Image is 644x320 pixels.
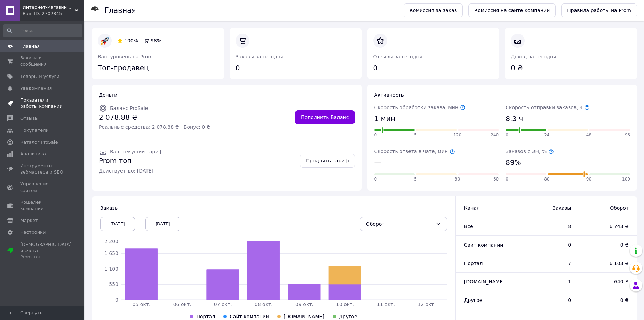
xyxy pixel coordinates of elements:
[585,241,629,248] span: 0 ₴
[622,176,630,182] span: 100
[3,24,82,37] input: Поиск
[115,297,118,303] tspan: 0
[561,3,637,17] a: Правила работы на Prom
[366,220,433,228] div: Оборот
[374,132,377,138] span: 0
[104,250,118,256] tspan: 1 650
[99,92,117,98] span: Деньги
[104,6,136,15] h1: Главная
[20,73,59,80] span: Товары и услуги
[20,199,64,212] span: Кошелек компании
[585,260,629,267] span: 6 103 ₴
[585,297,629,304] span: 0 ₴
[524,278,571,285] span: 1
[464,224,473,229] span: Все
[336,302,354,307] tspan: 10 окт.
[506,132,508,138] span: 0
[374,114,395,124] span: 1 мин
[99,123,210,130] span: Реальные средства: 2 078.88 ₴ · Бонус: 0 ₴
[464,242,503,248] span: Сайт компании
[506,105,589,110] span: Скорость отправки заказов, ч
[506,149,554,154] span: Заказов с ЭН, %
[506,158,521,168] span: 89%
[104,266,118,272] tspan: 1 100
[506,176,508,182] span: 0
[524,241,571,248] span: 0
[20,55,64,67] span: Заказы и сообщения
[544,132,549,138] span: 24
[173,302,191,307] tspan: 06 окт.
[20,115,39,121] span: Отзывы
[20,229,46,235] span: Настройки
[493,176,499,182] span: 60
[20,163,64,175] span: Инструменты вебмастера и SEO
[524,223,571,230] span: 8
[196,314,215,319] span: Портал
[491,132,499,138] span: 240
[295,302,313,307] tspan: 09 окт.
[23,4,75,10] span: Интернет-магазин "Взрослые и детки"
[20,181,64,193] span: Управление сайтом
[20,85,52,91] span: Уведомления
[524,205,571,211] span: Заказы
[506,114,523,124] span: 8.3 ч
[20,43,40,49] span: Главная
[404,3,463,17] a: Комиссия за заказ
[544,176,549,182] span: 80
[20,139,58,145] span: Каталог ProSale
[300,154,355,168] a: Продлить тариф
[339,314,357,319] span: Другое
[20,217,38,224] span: Маркет
[23,10,84,17] div: Ваш ID: 2702845
[468,3,556,17] a: Комиссия на сайте компании
[374,92,404,98] span: Активность
[524,297,571,304] span: 0
[464,297,483,303] span: Другое
[418,302,436,307] tspan: 12 окт.
[414,176,417,182] span: 5
[133,302,151,307] tspan: 05 окт.
[99,167,162,174] span: Действует до: [DATE]
[585,278,629,285] span: 640 ₴
[214,302,232,307] tspan: 07 окт.
[20,97,64,110] span: Показатели работы компании
[124,38,138,43] span: 100%
[464,205,480,211] span: Канал
[586,176,591,182] span: 90
[255,302,273,307] tspan: 08 окт.
[374,158,381,168] span: —
[586,132,591,138] span: 48
[20,151,46,157] span: Аналитика
[585,205,629,211] span: Оборот
[585,223,629,230] span: 6 743 ₴
[453,132,461,138] span: 120
[145,217,180,231] div: [DATE]
[374,105,466,110] span: Скорость обработки заказа, мин
[414,132,417,138] span: 5
[464,261,483,266] span: Портал
[374,176,377,182] span: 0
[104,239,118,244] tspan: 2 200
[230,314,269,319] span: Сайт компании
[100,217,135,231] div: [DATE]
[377,302,395,307] tspan: 11 окт.
[20,254,72,260] div: Prom топ
[524,260,571,267] span: 7
[100,205,119,211] span: Заказы
[109,281,118,287] tspan: 550
[284,314,324,319] span: [DOMAIN_NAME]
[455,176,460,182] span: 30
[374,149,455,154] span: Скорость ответа в чате, мин
[99,112,210,122] span: 2 078.88 ₴
[464,279,505,285] span: [DOMAIN_NAME]
[110,149,162,154] span: Ваш текущий тариф
[295,110,355,124] a: Пополнить Баланс
[110,105,148,111] span: Баланс ProSale
[625,132,630,138] span: 96
[99,156,162,166] span: Prom топ
[151,38,161,43] span: 98%
[20,241,72,261] span: [DEMOGRAPHIC_DATA] и счета
[20,127,49,134] span: Покупатели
